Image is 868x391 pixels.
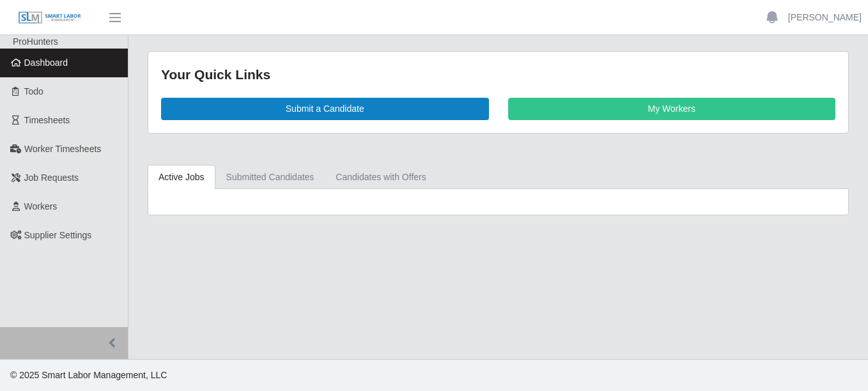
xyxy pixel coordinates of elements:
span: Worker Timesheets [24,144,101,154]
a: Submit a Candidate [161,98,489,120]
a: [PERSON_NAME] [788,11,862,24]
a: Submitted Candidates [215,165,325,190]
span: Timesheets [24,115,70,125]
span: Todo [24,86,43,96]
a: Active Jobs [148,165,215,190]
a: Candidates with Offers [325,165,437,190]
a: My Workers [508,98,836,120]
img: SLM Logo [18,11,82,25]
span: Supplier Settings [24,230,92,240]
span: Dashboard [24,57,68,68]
span: Job Requests [24,172,79,183]
div: Your Quick Links [161,65,835,85]
span: © 2025 Smart Labor Management, LLC [10,370,167,380]
span: Workers [24,201,58,211]
span: ProHunters [13,36,58,47]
